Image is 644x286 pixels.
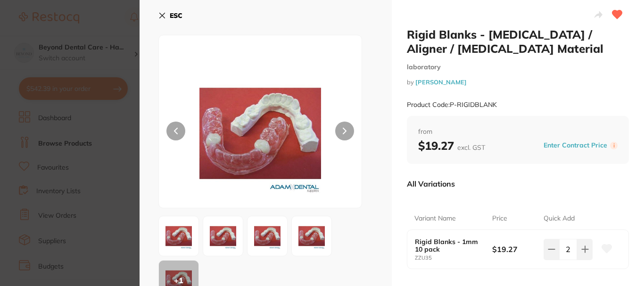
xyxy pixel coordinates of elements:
[610,142,618,149] label: i
[162,219,196,253] img: LmpwZw
[414,214,456,223] p: Variant Name
[158,8,182,24] button: ESC
[250,219,284,253] img: LmpwZw
[418,139,485,153] b: $19.27
[457,143,485,152] span: excl. GST
[492,214,507,223] p: Price
[415,255,492,261] small: ZZU35
[199,59,321,208] img: LmpwZw
[492,244,538,254] b: $19.27
[407,79,629,86] small: by
[415,78,467,86] a: [PERSON_NAME]
[206,219,240,253] img: LmpwZw
[170,11,182,20] b: ESC
[407,179,455,188] p: All Variations
[295,219,329,253] img: LmpwZw
[541,141,610,150] button: Enter Contract Price
[407,27,629,56] h2: Rigid Blanks - [MEDICAL_DATA] / Aligner / [MEDICAL_DATA] Material
[544,214,575,223] p: Quick Add
[418,127,618,137] span: from
[407,101,497,109] small: Product Code: P-RIGIDBLANK
[407,63,629,71] small: laboratory
[415,238,484,253] b: Rigid Blanks - 1mm 10 pack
